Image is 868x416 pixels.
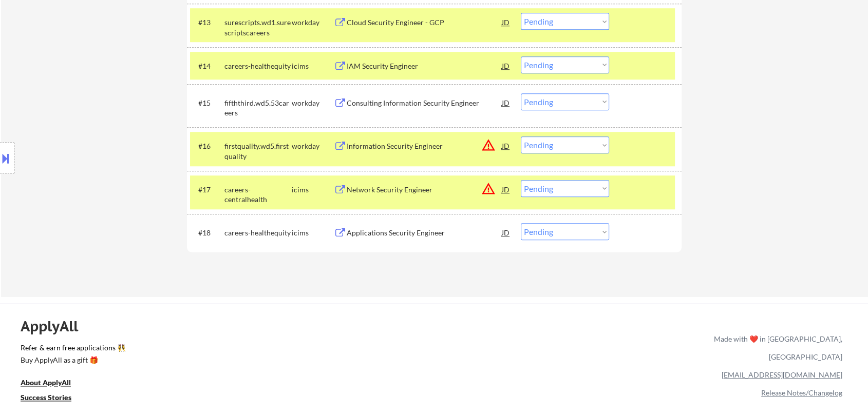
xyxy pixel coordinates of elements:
[21,356,123,364] div: Buy ApplyAll as a gift 🎁
[501,93,511,112] div: JD
[21,318,90,335] div: ApplyAll
[501,223,511,242] div: JD
[224,98,292,118] div: fifththird.wd5.53careers
[292,17,334,28] div: workday
[21,344,499,355] a: Refer & earn free applications 👯‍♀️
[501,180,511,199] div: JD
[292,61,334,71] div: icims
[198,17,216,28] div: #13
[198,228,216,238] div: #18
[224,185,292,205] div: careers-centralhealth
[21,378,85,390] a: About ApplyAll
[501,13,511,31] div: JD
[501,136,511,155] div: JD
[198,141,216,151] div: #16
[347,98,502,108] div: Consulting Information Security Engineer
[292,185,334,195] div: icims
[347,141,502,151] div: Information Security Engineer
[198,98,216,108] div: #15
[224,61,292,71] div: careers-healthequity
[21,378,71,387] u: About ApplyAll
[224,141,292,161] div: firstquality.wd5.firstquality
[292,228,334,238] div: icims
[21,355,123,368] a: Buy ApplyAll as a gift 🎁
[347,228,502,238] div: Applications Security Engineer
[21,392,85,405] a: Success Stories
[347,185,502,195] div: Network Security Engineer
[722,370,842,379] a: [EMAIL_ADDRESS][DOMAIN_NAME]
[347,61,502,71] div: IAM Security Engineer
[481,138,496,152] button: warning_amber
[481,182,496,196] button: warning_amber
[761,388,842,397] a: Release Notes/Changelog
[21,393,71,402] u: Success Stories
[224,228,292,238] div: careers-healthequity
[501,56,511,75] div: JD
[710,330,842,366] div: Made with ❤️ in [GEOGRAPHIC_DATA], [GEOGRAPHIC_DATA]
[198,61,216,71] div: #14
[292,98,334,108] div: workday
[198,185,216,195] div: #17
[224,17,292,37] div: surescripts.wd1.surescriptscareers
[347,17,502,28] div: Cloud Security Engineer - GCP
[292,141,334,151] div: workday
